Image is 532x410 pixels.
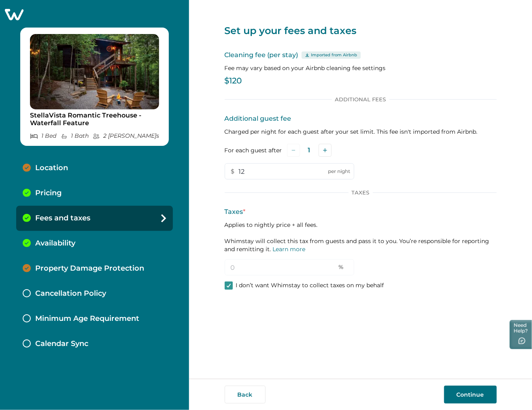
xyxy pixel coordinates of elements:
button: Continue [444,386,497,404]
p: Fee may vary based on your Airbnb cleaning fee settings [225,64,497,72]
p: Pricing [35,189,62,198]
p: Imported from Airbnb [311,52,358,58]
p: Additional guest fee [225,114,497,124]
p: Fees and taxes [35,214,90,223]
p: 2 [PERSON_NAME] s [93,132,159,139]
p: Cleaning fee (per stay) [225,50,497,60]
a: Learn more [273,246,306,253]
p: I don’t want Whimstay to collect taxes on my behalf [236,282,384,290]
p: Taxes [349,189,373,196]
p: Applies to nightly price + all fees. Whimstay will collect this tax from guests and pass it to yo... [225,221,497,253]
p: Taxes [225,207,497,217]
p: Availability [35,239,75,248]
label: For each guest after [225,146,282,155]
p: 1 Bath [61,132,89,139]
p: Set up your fees and taxes [225,24,497,37]
p: Calendar Sync [35,340,88,348]
p: Cancellation Policy [35,289,106,298]
p: $120 [225,77,497,85]
p: 1 [308,146,311,154]
button: Add [319,144,332,157]
img: propertyImage_StellaVista Romantic Treehouse - Waterfall Feature [30,34,159,109]
p: Property Damage Protection [35,264,144,273]
button: Subtract [287,144,300,157]
p: Minimum Age Requirement [35,314,139,323]
p: Additional Fees [332,96,389,102]
p: StellaVista Romantic Treehouse - Waterfall Feature [30,111,159,127]
button: Back [225,386,266,404]
p: Location [35,164,68,173]
p: 1 Bed [30,132,56,139]
p: Charged per night for each guest after your set limit. This fee isn't imported from Airbnb. [225,128,497,136]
